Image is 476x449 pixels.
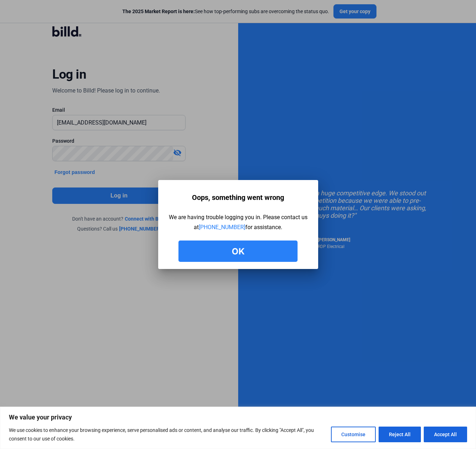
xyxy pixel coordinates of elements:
button: Reject All [379,427,421,442]
button: Customise [331,427,376,442]
button: Ok [178,241,298,262]
p: We use cookies to enhance your browsing experience, serve personalised ads or content, and analys... [9,426,326,443]
a: [PHONE_NUMBER] [199,224,245,231]
div: We are having trouble logging you in. Please contact us at for assistance. [169,212,307,232]
p: We value your privacy [9,413,467,422]
div: Oops, something went wrong [192,191,284,204]
button: Accept All [424,427,467,442]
